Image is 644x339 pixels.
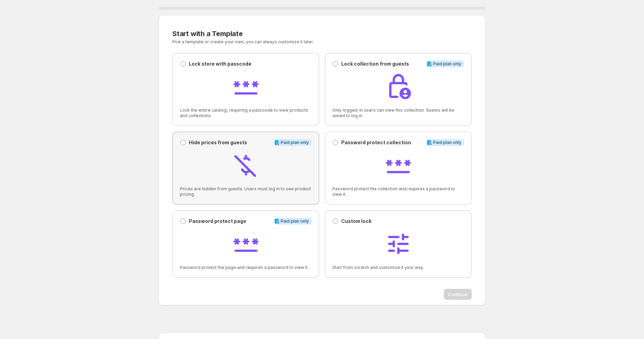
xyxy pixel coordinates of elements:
[232,73,260,100] img: Lock store with passcode
[281,218,309,224] span: Paid plan only
[172,30,243,38] span: Start with a Template
[180,265,312,270] span: Password protect the page and requires a password to view it.
[433,140,461,145] span: Paid plan only
[385,73,412,100] img: Lock collection from guests
[332,265,464,270] span: Start from scratch and customize it your way.
[232,230,260,258] img: Password protect page
[341,139,411,146] p: Password protect collection
[385,151,412,179] img: Password protect collection
[189,218,246,225] p: Password protect page
[281,140,309,145] span: Paid plan only
[332,108,464,118] span: Only logged-in users can view this collection. Guests will be asked to log in.
[189,60,251,67] p: Lock store with passcode
[332,186,464,197] span: Password protect the collection and requires a password to view it.
[341,60,409,67] p: Lock collection from guests
[180,186,312,197] span: Prices are hidden from guests. Users must log in to see product pricing.
[385,230,412,258] img: Custom lock
[341,218,372,225] p: Custom lock
[172,39,390,45] p: Pick a template or create your own, you can always customize it later.
[180,108,312,118] span: Lock the entire catalog, requiring a passcode to view products and collections.
[232,151,260,179] img: Hide prices from guests
[189,139,247,146] p: Hide prices from guests
[433,61,461,67] span: Paid plan only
